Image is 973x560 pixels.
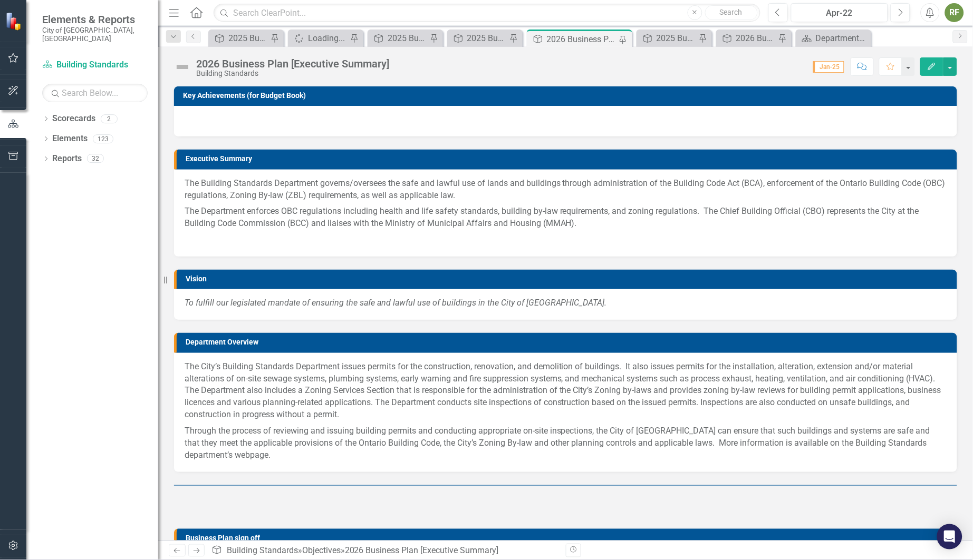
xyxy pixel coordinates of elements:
a: Building Standards [227,545,298,555]
span: Elements & Reports [42,13,148,26]
div: 2025 Business Plan [Objective #1] [388,32,427,45]
a: Loading... [291,32,348,45]
span: Jan-25 [813,61,844,73]
small: City of [GEOGRAPHIC_DATA], [GEOGRAPHIC_DATA] [42,26,148,43]
p: The Department enforces OBC regulations including health and life safety standards, building by-l... [185,203,947,232]
div: 2025 Business Plan [Objective #3] [228,32,268,45]
a: 2025 Business Plan [Executive Summary] [450,32,507,45]
h3: Executive Summary [186,155,952,163]
a: 2025 Business Plan [Objective #2] [639,32,696,45]
p: The Building Standards Department governs/oversees the safe and lawful use of lands and buildings... [185,178,947,204]
h3: Vision [186,275,952,283]
button: RF [945,3,964,22]
div: 2 [101,114,118,123]
input: Search Below... [42,84,148,102]
div: Open Intercom Messenger [937,524,962,549]
a: Objectives [302,545,341,555]
div: 123 [93,134,113,143]
input: Search ClearPoint... [214,4,760,22]
p: The City’s Building Standards Department issues permits for the construction, renovation, and dem... [185,361,947,423]
div: Apr-22 [795,7,885,19]
div: Building Standards [196,70,389,77]
h3: Key Achievements (for Budget Book) [183,92,952,100]
span: Search [720,8,743,16]
div: 2026 Business Plan [Objective #1] [736,32,776,45]
h3: Department Overview [186,338,952,346]
a: Reports [52,153,82,165]
a: Scorecards [52,113,95,125]
a: 2025 Business Plan [Objective #3] [211,32,268,45]
button: Search [705,5,758,20]
div: Loading... [308,32,348,45]
div: 2026 Business Plan [Executive Summary] [196,58,389,70]
div: 2025 Business Plan [Objective #2] [657,32,696,45]
img: Not Defined [174,58,191,75]
div: » » [211,545,557,557]
a: Elements [52,133,88,145]
h3: Business Plan sign off [186,534,952,542]
img: ClearPoint Strategy [5,12,24,30]
p: Through the process of reviewing and issuing building permits and conducting appropriate on-site ... [185,423,947,461]
div: Department Dashboard [816,32,869,45]
a: 2026 Business Plan [Objective #1] [719,32,776,45]
em: To fulfill our legislated mandate of ensuring the safe and lawful use of buildings in the City of... [185,298,607,308]
a: Building Standards [42,59,148,71]
a: Department Dashboard [798,32,869,45]
a: 2025 Business Plan [Objective #1] [370,32,427,45]
button: Apr-22 [791,3,889,22]
div: 32 [87,154,104,163]
div: 2026 Business Plan [Executive Summary] [547,33,616,46]
div: 2025 Business Plan [Executive Summary] [467,32,507,45]
div: 2026 Business Plan [Executive Summary] [345,545,499,555]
